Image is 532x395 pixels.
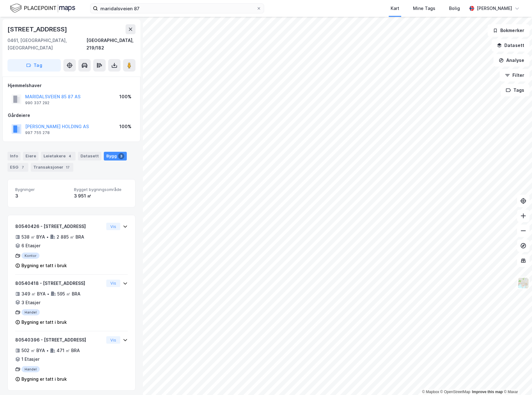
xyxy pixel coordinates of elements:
div: 6 Etasjer [21,242,40,249]
div: • [46,348,49,353]
div: 7 [20,164,26,170]
div: 538 ㎡ BYA [21,233,45,241]
div: 100% [119,93,131,100]
button: Vis [106,223,120,230]
button: Datasett [492,39,530,52]
input: Søk på adresse, matrikkel, gårdeiere, leietakere eller personer [98,4,256,13]
div: 997 755 278 [25,130,50,135]
button: Tags [501,84,530,96]
div: 3 951 ㎡ [74,192,128,200]
div: 471 ㎡ BRA [57,347,80,354]
div: 990 337 292 [25,100,49,105]
div: 349 ㎡ BYA [21,290,46,298]
div: 80540426 - [STREET_ADDRESS] [15,223,104,230]
div: Kontrollprogram for chat [501,365,532,395]
a: OpenStreetMap [440,390,470,394]
img: Z [517,277,529,289]
div: [GEOGRAPHIC_DATA], 219/182 [86,37,135,52]
div: Leietakere [41,152,76,160]
div: 3 [118,153,124,159]
button: Bokmerker [488,24,530,37]
div: 17 [65,164,71,170]
img: logo.f888ab2527a4732fd821a326f86c7f29.svg [10,3,75,14]
div: 3 Etasjer [21,299,40,306]
button: Analyse [493,54,530,67]
div: Bygning er tatt i bruk [21,375,67,383]
div: 80540418 - [STREET_ADDRESS] [15,280,104,287]
button: Tag [7,59,61,72]
div: Eiere [23,152,39,160]
div: Bolig [449,5,460,12]
span: Bygget bygningsområde [74,187,128,192]
div: 1 Etasjer [21,355,39,363]
div: Bygg [104,152,127,160]
div: Transaksjoner [31,163,73,172]
div: Bygning er tatt i bruk [21,262,67,269]
div: 2 885 ㎡ BRA [57,233,84,241]
div: 595 ㎡ BRA [57,290,80,298]
div: 100% [119,123,131,130]
div: 0461, [GEOGRAPHIC_DATA], [GEOGRAPHIC_DATA] [7,37,86,52]
div: [PERSON_NAME] [477,5,512,12]
a: Mapbox [422,390,439,394]
div: 80540396 - [STREET_ADDRESS] [15,336,104,344]
div: Kart [391,5,399,12]
div: Datasett [78,152,101,160]
div: 3 [15,192,69,200]
div: Bygning er tatt i bruk [21,318,67,326]
div: Mine Tags [413,5,435,12]
div: [STREET_ADDRESS] [7,24,68,34]
div: Hjemmelshaver [8,82,135,89]
div: • [46,235,49,239]
div: Gårdeiere [8,112,135,119]
button: Vis [106,336,120,344]
button: Filter [500,69,530,81]
a: Improve this map [472,390,503,394]
span: Bygninger [15,187,69,192]
iframe: Chat Widget [501,365,532,395]
div: 502 ㎡ BYA [21,347,45,354]
div: • [47,291,49,296]
div: ESG [7,163,28,172]
button: Vis [106,280,120,287]
div: 4 [67,153,73,159]
div: Info [7,152,21,160]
